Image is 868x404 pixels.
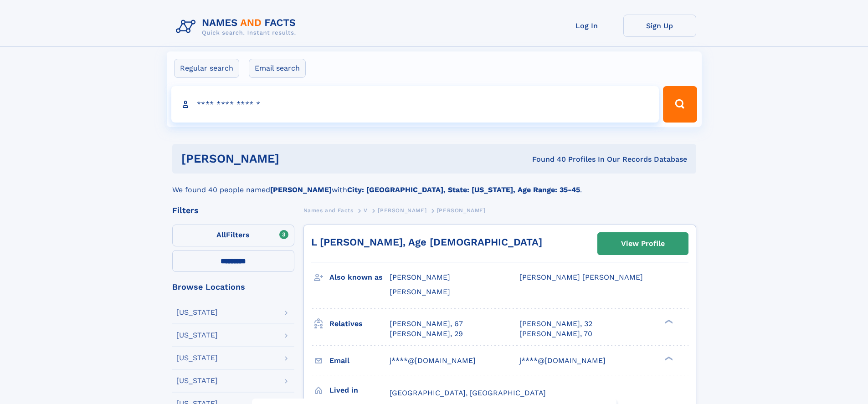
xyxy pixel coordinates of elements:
[663,318,673,324] div: ❯
[663,355,673,361] div: ❯
[172,206,294,215] div: Filters
[390,287,450,296] span: [PERSON_NAME]
[623,15,696,37] a: Sign Up
[176,332,218,339] div: [US_STATE]
[390,319,463,329] a: [PERSON_NAME], 67
[270,185,332,194] b: [PERSON_NAME]
[174,59,239,78] label: Regular search
[172,283,294,291] div: Browse Locations
[437,207,486,214] span: [PERSON_NAME]
[216,230,226,239] span: All
[311,236,542,248] a: L [PERSON_NAME], Age [DEMOGRAPHIC_DATA]
[519,273,643,281] span: [PERSON_NAME] [PERSON_NAME]
[303,205,354,216] a: Names and Facts
[176,309,218,316] div: [US_STATE]
[550,15,623,37] a: Log In
[172,15,303,39] img: Logo Names and Facts
[406,154,687,164] div: Found 40 Profiles In Our Records Database
[172,225,294,246] label: Filters
[598,233,688,255] a: View Profile
[364,207,368,214] span: V
[378,205,426,216] a: [PERSON_NAME]
[171,86,659,123] input: search input
[329,383,390,398] h3: Lived in
[176,377,218,384] div: [US_STATE]
[172,174,696,195] div: We found 40 people named with .
[378,207,426,214] span: [PERSON_NAME]
[621,233,665,254] div: View Profile
[390,389,546,397] span: [GEOGRAPHIC_DATA], [GEOGRAPHIC_DATA]
[329,316,390,332] h3: Relatives
[329,270,390,285] h3: Also known as
[181,153,406,164] h1: [PERSON_NAME]
[519,329,592,339] a: [PERSON_NAME], 70
[519,319,592,329] a: [PERSON_NAME], 32
[249,59,306,78] label: Email search
[663,86,697,123] button: Search Button
[347,185,580,194] b: City: [GEOGRAPHIC_DATA], State: [US_STATE], Age Range: 35-45
[329,353,390,368] h3: Email
[176,354,218,362] div: [US_STATE]
[390,329,463,339] a: [PERSON_NAME], 29
[364,205,368,216] a: V
[390,273,450,281] span: [PERSON_NAME]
